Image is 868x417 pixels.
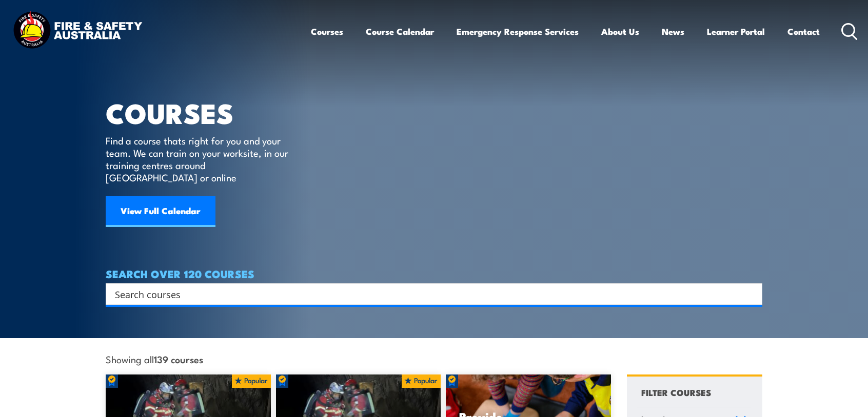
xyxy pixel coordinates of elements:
[311,18,343,45] a: Courses
[106,196,215,227] a: View Full Calendar
[106,134,293,183] p: Find a course thats right for you and your team. We can train on your worksite, in our training c...
[366,18,434,45] a: Course Calendar
[601,18,639,45] a: About Us
[457,18,579,45] a: Emergency Response Services
[106,353,203,364] span: Showing all
[117,287,742,301] form: Search form
[106,100,303,124] h1: COURSES
[707,18,765,45] a: Learner Portal
[662,18,684,45] a: News
[115,286,740,302] input: Search input
[744,287,759,301] button: Search magnifier button
[641,385,711,399] h4: FILTER COURSES
[787,18,820,45] a: Contact
[106,268,762,279] h4: SEARCH OVER 120 COURSES
[154,352,203,366] strong: 139 courses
